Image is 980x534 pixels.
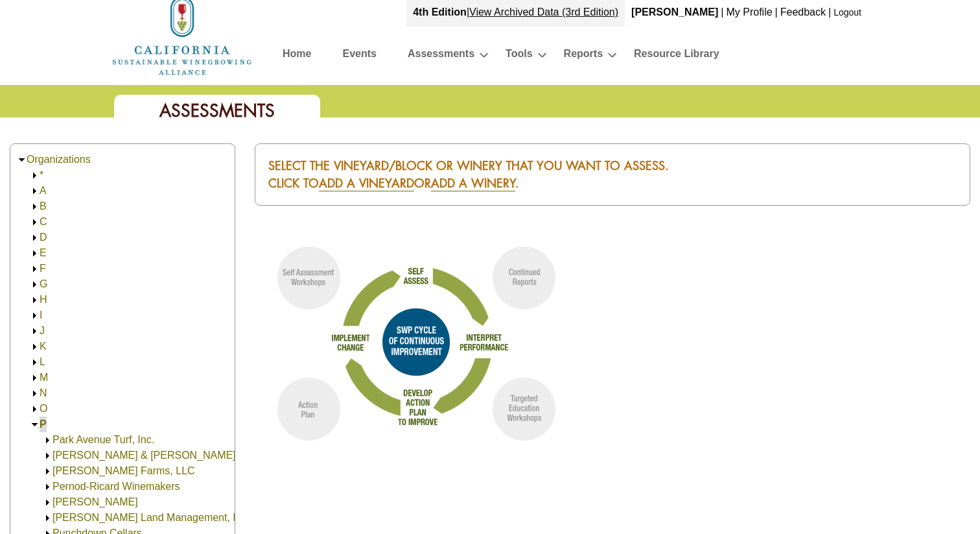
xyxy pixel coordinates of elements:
[564,45,603,67] a: Reports
[52,465,195,476] a: [PERSON_NAME] Farms, LLC
[30,233,40,243] img: Expand D
[43,498,52,507] img: Expand Peter Michael Winery
[27,154,91,165] a: Organizations
[30,373,40,383] img: Expand M
[40,185,47,196] a: A
[834,7,861,18] a: Logout
[268,158,669,191] span: Select the Vineyard/Block or Winery that you want to assess. Click to or .
[469,6,618,18] a: View Archived Data (3rd Edition)
[30,280,40,289] img: Expand G
[631,6,718,18] b: [PERSON_NAME]
[408,45,474,67] a: Assessments
[30,342,40,352] img: Expand K
[30,389,40,398] img: Expand N
[40,419,47,430] a: P
[30,186,40,196] img: Expand A
[40,325,45,336] a: J
[30,311,40,321] img: Expand I
[43,435,52,445] img: Expand Park Avenue Turf, Inc.
[40,309,42,321] a: I
[30,249,40,258] img: Expand E
[40,278,47,289] a: G
[43,451,52,461] img: Expand Patz & Hall
[43,467,52,476] img: Expand Pedroncelli Farms, LLC
[43,482,52,492] img: Expand Pernod-Ricard Winemakers
[40,387,47,398] a: N
[506,45,532,67] a: Tools
[17,155,27,165] img: Collapse Organizations
[40,216,47,227] a: C
[40,294,47,305] a: H
[30,326,40,336] img: Expand J
[30,202,40,212] img: Expand B
[52,512,247,523] a: [PERSON_NAME] Land Management, Inc
[780,6,826,18] a: Feedback
[43,513,52,523] img: Expand Petersen Land Management, Inc
[40,263,46,274] a: F
[40,403,47,414] a: O
[30,295,40,305] img: Expand H
[342,45,376,67] a: Events
[319,175,414,191] a: ADD a VINEYARD
[111,29,253,40] a: Home
[413,6,467,18] strong: 4th Edition
[30,264,40,274] img: Expand F
[726,6,772,18] a: My Profile
[431,175,515,191] a: ADD a WINERY
[40,200,47,212] a: B
[52,496,138,507] a: [PERSON_NAME]
[634,45,719,67] a: Resource Library
[283,45,311,67] a: Home
[52,481,180,492] a: Pernod-Ricard Winemakers
[40,356,45,367] a: L
[30,171,40,180] img: Expand *
[52,450,236,461] a: [PERSON_NAME] & [PERSON_NAME]
[40,232,47,243] a: D
[30,358,40,367] img: Expand L
[40,341,47,352] a: K
[30,420,40,430] img: Collapse P
[255,234,579,450] img: swp_cycle.png
[52,434,154,445] a: Park Avenue Turf, Inc.
[40,372,48,383] a: M
[159,99,275,122] span: Assessments
[30,404,40,414] img: Expand O
[40,247,47,258] a: E
[30,217,40,227] img: Expand C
